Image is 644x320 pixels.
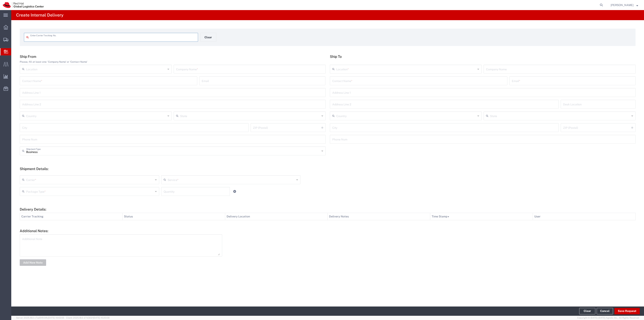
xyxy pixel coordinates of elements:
h5: Delivery Details: [20,207,636,211]
a: Add Item [232,189,237,194]
h5: Shipment Details: [20,167,636,171]
span: Server: 2025.18.0-c7ad5f513fb [16,317,64,319]
th: Delivery Location [225,213,328,220]
button: Clear [579,308,595,314]
table: Delivery Details: [20,213,636,220]
span: Robert Lomax [611,3,634,7]
th: Carrier Tracking [20,213,123,220]
th: Status [122,213,225,220]
button: [PERSON_NAME] [610,3,638,7]
a: Cancel [597,308,613,314]
span: [DATE] 14:43:55 [48,317,64,319]
th: Time Stamp [430,213,533,220]
h5: Additional Notes: [20,229,636,233]
h5: Ship From [20,54,326,59]
th: Delivery Notes [328,213,430,220]
span: Copyright © [DATE]-[DATE] Agistix Inc., All Rights Reserved [577,316,639,320]
button: Save Request [614,308,640,314]
button: Clear [200,33,216,42]
div: Please, fill at least one: 'Company Name' or 'Contact Name' [20,60,326,64]
th: User [533,213,636,220]
img: logo [3,2,44,8]
span: Client: 2025.18.0-27d3021 [66,317,109,319]
h4: Create Internal Delivery [16,10,63,20]
h5: Ship To [330,54,636,59]
span: [DATE] 10:20:09 [93,317,109,319]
